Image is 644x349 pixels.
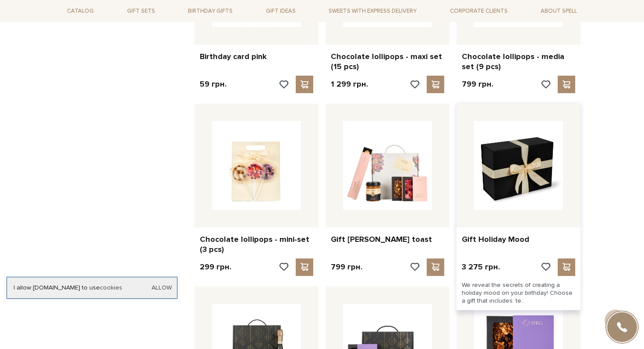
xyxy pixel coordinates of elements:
a: Allow [152,284,172,292]
span: Birthday gifts [184,4,236,18]
a: cookies [100,284,122,291]
p: 59 грн. [200,79,226,89]
a: Chocolate lollipops - mini-set (3 pcs) [200,234,313,255]
a: Gift [PERSON_NAME] toast [331,234,444,244]
a: Chocolate lollipops - media set (9 pcs) [462,52,575,72]
div: I allow [DOMAIN_NAME] to use [7,284,177,292]
a: Corporate clients [446,3,511,18]
div: We reveal the secrets of creating a holiday mood on your birthday! Choose a gift that includes: te.. [456,276,580,311]
span: Gift ideas [262,4,299,18]
span: Catalog [64,4,97,18]
p: 799 грн. [462,79,493,89]
p: 799 грн. [331,262,362,272]
a: Chocolate lollipops - maxi set (15 pcs) [331,52,444,72]
a: Sweets with express delivery [325,3,420,18]
p: 3 275 грн. [462,262,500,272]
span: Gift sets [124,4,159,18]
span: About Spell [537,4,580,18]
a: Birthday card pink [200,52,313,62]
p: 299 грн. [200,262,231,272]
img: Gift Holiday Mood [474,121,563,210]
p: 1 299 грн. [331,79,368,89]
a: Gift Holiday Mood [462,234,575,244]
